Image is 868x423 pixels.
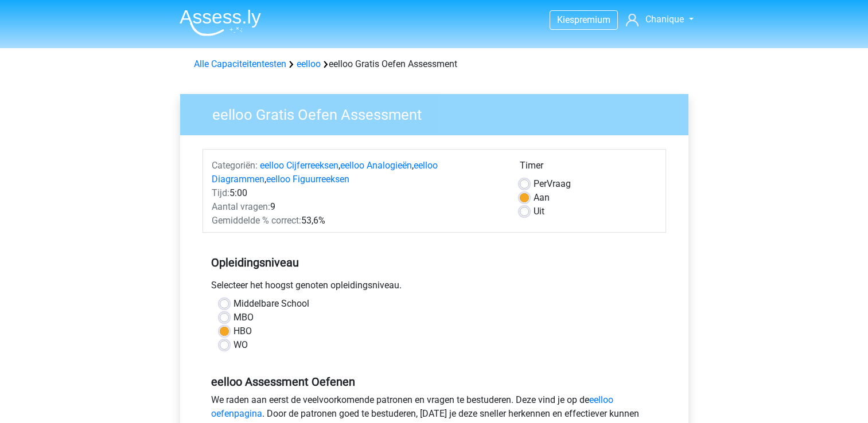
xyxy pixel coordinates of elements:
div: Selecteer het hoogst genoten opleidingsniveau. [203,279,666,297]
h5: eelloo Assessment Oefenen [211,375,657,389]
a: Chanique [621,13,698,26]
label: HBO [233,324,252,338]
a: Alle Capaciteitentesten [194,58,286,69]
span: Tijd: [212,187,229,198]
span: Aantal vragen: [212,201,270,212]
div: 53,6% [203,214,511,228]
span: premium [574,14,610,25]
div: eelloo Gratis Oefen Assessment [189,57,679,71]
h5: Opleidingsniveau [211,251,657,274]
div: Timer [520,159,657,177]
label: Uit [534,205,544,218]
div: 9 [203,200,511,214]
span: Categoriën: [212,160,258,171]
a: eelloo Cijferreeksen [260,160,338,171]
a: eelloo Figuurreeksen [266,174,349,185]
a: eelloo [297,58,321,69]
span: Gemiddelde % correct: [212,215,301,226]
label: WO [233,338,248,352]
div: , , , [203,159,511,186]
label: MBO [233,311,254,324]
a: eelloo Analogieën [340,160,412,171]
span: Per [534,178,547,189]
label: Vraag [534,177,571,191]
span: Kies [557,14,574,25]
img: Assessly [180,9,261,36]
span: Chanique [645,14,684,25]
label: Middelbare School [233,297,309,311]
h3: eelloo Gratis Oefen Assessment [198,101,680,124]
label: Aan [534,191,550,205]
div: 5:00 [203,186,511,200]
a: Kiespremium [550,12,617,28]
